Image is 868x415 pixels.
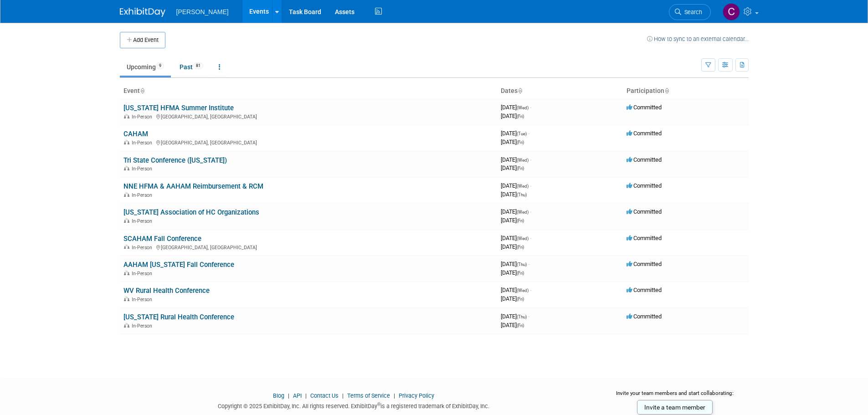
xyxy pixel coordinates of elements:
span: - [528,130,529,137]
span: (Wed) [517,105,529,110]
span: 81 [193,62,203,69]
span: | [340,392,346,399]
span: [DATE] [501,182,531,189]
a: Terms of Service [347,392,390,399]
span: Committed [627,130,662,137]
span: In-Person [132,297,155,302]
span: (Fri) [517,245,524,250]
span: [DATE] [501,156,531,163]
span: In-Person [132,166,155,172]
img: In-Person Event [124,271,129,275]
a: Sort by Event Name [140,87,144,94]
a: Upcoming9 [120,58,171,76]
span: [DATE] [501,104,531,111]
span: [DATE] [501,191,527,198]
th: Event [120,83,497,99]
img: In-Person Event [124,166,129,170]
a: SCAHAM Fall Conference [123,235,201,243]
th: Participation [623,83,749,99]
span: [DATE] [501,313,529,320]
div: Invite your team members and start collaborating: [601,389,749,403]
a: WV Rural Health Conference [123,287,210,295]
span: Committed [627,182,662,189]
span: (Fri) [517,297,524,302]
a: Past81 [173,58,210,76]
span: Committed [627,156,662,163]
div: [GEOGRAPHIC_DATA], [GEOGRAPHIC_DATA] [123,243,493,251]
span: [DATE] [501,243,524,250]
span: [DATE] [501,113,524,119]
a: [US_STATE] Association of HC Organizations [123,208,259,216]
span: (Fri) [517,218,524,223]
span: Committed [627,261,662,267]
span: Committed [627,313,662,320]
span: Committed [627,104,662,111]
span: (Thu) [517,192,527,197]
a: How to sync to an external calendar... [647,36,749,42]
img: In-Person Event [124,140,129,144]
span: [DATE] [501,164,524,171]
div: Copyright © 2025 ExhibitDay, Inc. All rights reserved. ExhibitDay is a registered trademark of Ex... [120,400,588,410]
span: In-Person [132,323,155,329]
span: Committed [627,287,662,293]
span: | [286,392,292,399]
img: In-Person Event [124,323,129,328]
span: - [530,104,531,111]
a: Tri State Conference ([US_STATE]) [123,156,227,164]
th: Dates [497,83,623,99]
span: Search [681,9,702,15]
img: In-Person Event [124,297,129,301]
span: In-Person [132,114,155,120]
img: Chris Cobb [723,3,740,20]
span: - [530,156,531,163]
div: [GEOGRAPHIC_DATA], [GEOGRAPHIC_DATA] [123,138,493,146]
span: (Fri) [517,323,524,328]
span: - [530,287,531,293]
button: Add Event [120,32,165,48]
span: [PERSON_NAME] [176,8,229,15]
span: (Tue) [517,131,527,136]
a: AAHAM [US_STATE] Fall Conference [123,261,234,269]
a: Sort by Participation Type [664,87,669,94]
span: [DATE] [501,138,524,145]
img: In-Person Event [124,218,129,223]
span: (Thu) [517,262,527,267]
img: In-Person Event [124,192,129,197]
span: - [528,313,529,320]
span: (Fri) [517,271,524,276]
span: [DATE] [501,261,529,267]
span: [DATE] [501,217,524,224]
span: (Wed) [517,210,529,215]
span: In-Person [132,271,155,277]
sup: ® [377,402,380,407]
span: - [530,208,531,215]
span: (Fri) [517,166,524,171]
span: In-Person [132,140,155,146]
span: In-Person [132,245,155,251]
span: [DATE] [501,208,531,215]
span: (Wed) [517,184,529,189]
span: [DATE] [501,130,529,137]
span: (Thu) [517,314,527,319]
span: Committed [627,208,662,215]
a: CAHAM [123,130,148,138]
span: - [530,182,531,189]
span: [DATE] [501,235,531,241]
div: [GEOGRAPHIC_DATA], [GEOGRAPHIC_DATA] [123,113,493,120]
span: In-Person [132,192,155,198]
a: Blog [273,392,284,399]
a: Contact Us [310,392,339,399]
span: [DATE] [501,287,531,293]
a: Invite a team member [637,400,713,415]
span: (Wed) [517,288,529,293]
span: [DATE] [501,269,524,276]
span: [DATE] [501,295,524,302]
span: Committed [627,235,662,241]
span: (Wed) [517,236,529,241]
span: (Fri) [517,114,524,119]
img: In-Person Event [124,245,129,249]
a: API [293,392,302,399]
a: Privacy Policy [399,392,434,399]
span: (Fri) [517,140,524,145]
span: 9 [156,62,164,69]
